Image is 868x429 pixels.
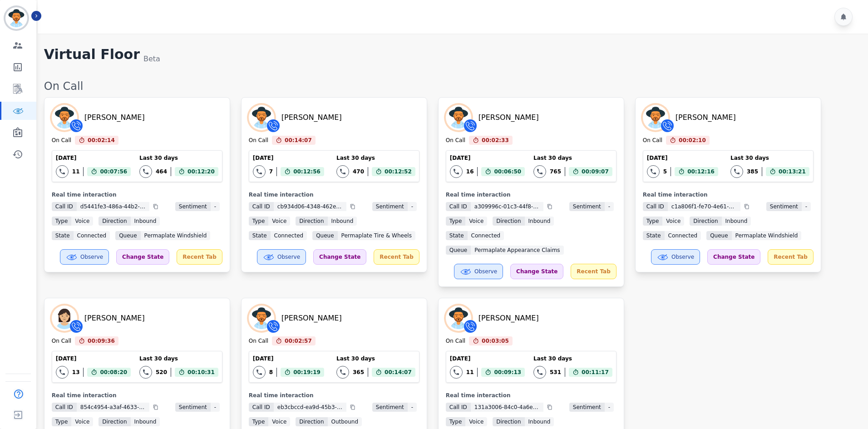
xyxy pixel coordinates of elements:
[582,167,609,176] span: 00:09:07
[139,154,218,162] div: Last 30 days
[293,167,321,176] span: 00:12:56
[730,154,809,162] div: Last 30 days
[446,137,465,145] div: On Call
[269,168,273,175] div: 7
[88,336,115,345] span: 00:09:36
[60,249,109,265] button: Observe
[474,268,497,275] span: Observe
[768,249,813,265] div: Recent Tab
[281,313,342,324] div: [PERSON_NAME]
[296,217,327,226] span: Direction
[493,217,524,226] span: Direction
[328,417,362,426] span: outbound
[268,217,290,226] span: voice
[663,168,667,175] div: 5
[665,231,701,240] span: connected
[766,202,802,211] span: Sentiment
[100,167,127,176] span: 00:07:56
[271,231,307,240] span: connected
[706,231,731,240] span: Queue
[74,231,110,240] span: connected
[446,217,466,226] span: Type
[99,217,130,226] span: Direction
[643,202,668,211] span: Call ID
[77,403,149,412] span: 854c4954-a3af-4633-ac3d-6956663f7f1a
[385,368,412,377] span: 00:14:07
[494,368,521,377] span: 00:09:13
[465,217,487,226] span: voice
[44,79,859,94] div: On Call
[249,105,274,130] img: Avatar
[211,403,220,412] span: -
[249,306,274,331] img: Avatar
[187,368,215,377] span: 00:10:31
[175,403,211,412] span: Sentiment
[249,231,271,240] span: State
[56,355,131,362] div: [DATE]
[99,417,130,426] span: Direction
[328,217,357,226] span: inbound
[662,217,684,226] span: voice
[478,313,539,324] div: [PERSON_NAME]
[450,355,525,362] div: [DATE]
[156,168,167,175] div: 464
[408,403,417,412] span: -
[676,112,736,123] div: [PERSON_NAME]
[446,231,468,240] span: State
[115,231,140,240] span: Queue
[131,417,160,426] span: inbound
[687,167,715,176] span: 00:12:16
[353,369,364,376] div: 365
[249,191,419,198] div: Real time interaction
[446,403,471,412] span: Call ID
[651,249,700,265] button: Observe
[253,154,324,162] div: [DATE]
[446,337,465,345] div: On Call
[277,253,300,261] span: Observe
[408,202,417,211] span: -
[338,231,415,240] span: Permaplate Tire & Wheels
[175,202,211,211] span: Sentiment
[454,264,503,279] button: Observe
[571,264,616,279] div: Recent Tab
[52,337,71,345] div: On Call
[643,231,665,240] span: State
[525,217,554,226] span: inbound
[482,136,509,145] span: 00:02:33
[446,417,466,426] span: Type
[5,7,27,29] img: Bordered avatar
[471,246,563,255] span: Permaplate Appearance Claims
[533,355,612,362] div: Last 30 days
[466,369,474,376] div: 11
[80,253,103,261] span: Observe
[569,403,605,412] span: Sentiment
[52,417,72,426] span: Type
[468,231,504,240] span: connected
[643,105,668,130] img: Avatar
[116,249,169,265] div: Change State
[313,249,366,265] div: Change State
[722,217,751,226] span: inbound
[353,168,364,175] div: 470
[446,105,471,130] img: Avatar
[285,336,312,345] span: 00:02:57
[550,168,561,175] div: 765
[293,368,321,377] span: 00:19:19
[747,168,758,175] div: 385
[52,392,222,399] div: Real time interaction
[84,313,145,324] div: [PERSON_NAME]
[493,417,524,426] span: Direction
[249,392,419,399] div: Real time interaction
[643,191,814,198] div: Real time interaction
[72,168,80,175] div: 11
[131,217,160,226] span: inbound
[471,202,543,211] span: a309996c-01c3-44f8-8126-25844c62b8d1
[281,112,342,123] div: [PERSON_NAME]
[269,369,273,376] div: 8
[296,417,327,426] span: Direction
[100,368,127,377] span: 00:08:20
[802,202,811,211] span: -
[268,417,290,426] span: voice
[139,355,218,362] div: Last 30 days
[249,137,268,145] div: On Call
